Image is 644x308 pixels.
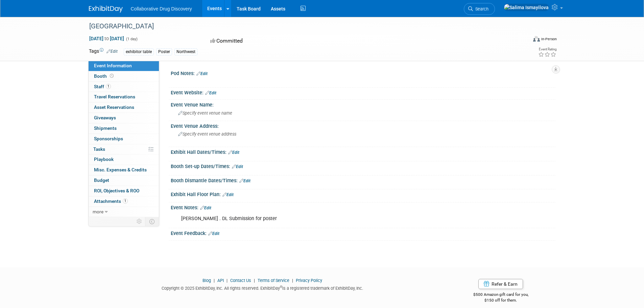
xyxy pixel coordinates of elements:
a: Budget [89,175,159,186]
a: Edit [205,91,216,95]
a: Travel Reservations [89,92,159,102]
td: Personalize Event Tab Strip [134,217,145,226]
a: Booth [89,71,159,81]
span: Misc. Expenses & Credits [94,167,147,172]
a: Edit [228,150,239,155]
img: Salima Ismayilova [504,4,549,11]
div: Exhibit Hall Floor Plan: [171,189,555,198]
span: | [225,278,229,283]
a: API [217,278,224,283]
div: Booth Set-up Dates/Times: [171,161,555,170]
a: Privacy Policy [296,278,322,283]
a: Refer & Earn [478,279,523,289]
div: $500 Amazon gift card for you, [446,287,555,303]
img: ExhibitDay [89,6,123,13]
span: Booth [94,73,115,79]
a: Attachments1 [89,196,159,207]
div: Poster [156,48,172,55]
span: Search [473,6,488,11]
a: Misc. Expenses & Credits [89,165,159,175]
span: Staff [94,84,111,89]
div: Event Notes: [171,203,555,211]
a: Edit [222,192,234,197]
td: Tags [89,48,118,55]
span: | [290,278,295,283]
img: Format-Inperson.png [533,36,540,42]
a: Shipments [89,123,159,134]
a: Terms of Service [258,278,289,283]
div: Exhibit Hall Dates/Times: [171,147,555,156]
span: Budget [94,177,109,183]
div: In-Person [541,37,557,42]
a: Edit [106,49,118,54]
sup: ® [280,285,282,289]
span: | [252,278,257,283]
span: Sponsorships [94,136,123,141]
div: Pod Notes: [171,68,555,77]
span: [DATE] [DATE] [89,35,124,42]
span: Specify event venue address [178,132,236,137]
div: Copyright © 2025 ExhibitDay, Inc. All rights reserved. ExhibitDay is a registered trademark of Ex... [89,284,436,291]
div: [GEOGRAPHIC_DATA] [87,20,517,32]
span: 1 [123,198,128,204]
a: Playbook [89,155,159,165]
span: Giveaways [94,115,116,120]
span: more [93,209,103,214]
a: ROI, Objectives & ROO [89,186,159,196]
span: ROI, Objectives & ROO [94,188,139,193]
a: Event Information [89,61,159,71]
div: Event Venue Name: [171,100,555,108]
span: Travel Reservations [94,94,135,99]
span: (1 day) [125,37,138,41]
span: 1 [106,84,111,89]
div: $150 off for them. [446,298,555,303]
span: | [212,278,216,283]
a: Asset Reservations [89,102,159,113]
span: Playbook [94,157,114,162]
div: [PERSON_NAME] . DL Submission for poster [176,212,481,226]
div: exhibitor table [124,48,154,55]
div: Committed [208,35,358,47]
span: Collaborative Drug Discovery [131,6,192,11]
span: Specify event venue name [178,111,232,116]
a: Contact Us [230,278,251,283]
div: Event Website: [171,88,555,96]
span: Tasks [93,146,105,152]
div: Event Feedback: [171,228,555,237]
span: Event Information [94,63,132,68]
span: Booth not reserved yet [109,73,115,78]
div: Event Format [487,35,557,45]
a: Staff1 [89,82,159,92]
a: Tasks [89,144,159,155]
a: Sponsorships [89,134,159,144]
a: Giveaways [89,113,159,123]
span: Asset Reservations [94,104,134,110]
a: Search [464,3,495,15]
a: Edit [200,206,211,210]
a: Blog [202,278,211,283]
div: Booth Dismantle Dates/Times: [171,175,555,184]
span: to [103,36,110,41]
a: more [89,207,159,217]
a: Edit [196,71,208,76]
div: Northwest [174,48,197,55]
a: Edit [208,231,219,236]
a: Edit [239,179,251,183]
td: Toggle Event Tabs [145,217,159,226]
div: Event Rating [538,48,556,51]
a: Edit [232,164,243,169]
span: Attachments [94,198,128,204]
span: Shipments [94,125,117,131]
div: Event Venue Address: [171,121,555,129]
